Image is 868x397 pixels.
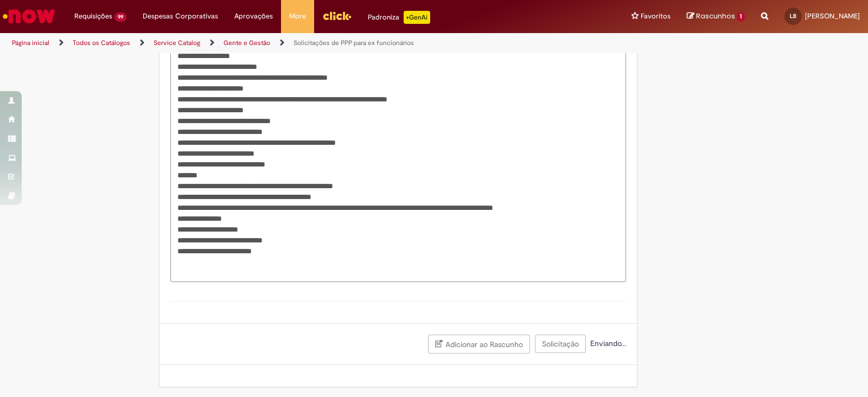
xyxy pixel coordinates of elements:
img: ServiceNow [1,5,57,27]
img: click_logo_yellow_360x200.png [322,8,352,24]
span: [PERSON_NAME] [805,11,860,21]
a: Service Catalog [154,39,200,47]
span: More [289,11,306,22]
ul: Trilhas de página [8,33,571,53]
span: 1 [737,12,745,22]
div: Padroniza [368,11,430,24]
span: LB [790,12,796,20]
a: Rascunhos [687,11,745,22]
span: 99 [114,12,126,22]
span: Rascunhos [696,11,735,21]
span: Despesas Corporativas [143,11,218,22]
span: Favoritos [641,11,671,22]
a: Página inicial [12,39,49,47]
span: Enviando... [588,338,626,348]
span: Aprovações [234,11,273,22]
a: Solicitações de PPP para ex funcionários [293,39,414,47]
a: Gente e Gestão [224,39,270,47]
p: +GenAi [404,11,430,24]
span: Requisições [74,11,112,22]
a: Todos os Catálogos [73,39,130,47]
